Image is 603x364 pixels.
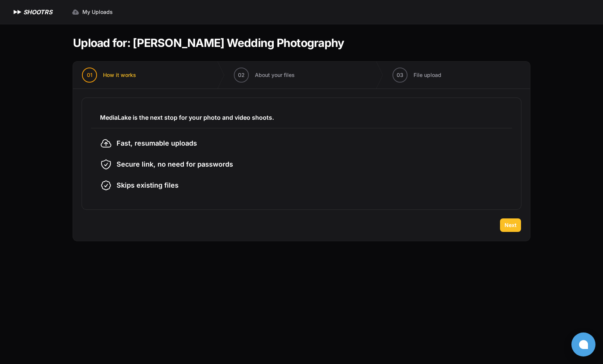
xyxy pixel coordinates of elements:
span: Fast, resumable uploads [117,138,197,149]
h3: MediaLake is the next stop for your photo and video shoots. [100,113,503,122]
span: Skips existing files [117,180,179,191]
span: My Uploads [82,8,113,16]
a: SHOOTRS SHOOTRS [12,8,52,17]
span: File upload [414,71,441,79]
img: SHOOTRS [12,8,23,17]
span: 03 [397,71,403,79]
h1: SHOOTRS [23,8,52,17]
button: 02 About your files [225,62,304,89]
span: 01 [87,71,92,79]
button: Next [500,218,521,232]
span: About your files [255,71,295,79]
h1: Upload for: [PERSON_NAME] Wedding Photography [73,36,344,50]
button: 03 File upload [383,62,450,89]
button: 01 How it works [73,62,145,89]
span: How it works [103,71,136,79]
button: Open chat window [571,332,595,356]
span: 02 [238,71,245,79]
span: Secure link, no need for passwords [117,159,233,170]
span: Next [505,221,517,229]
a: My Uploads [67,5,117,19]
